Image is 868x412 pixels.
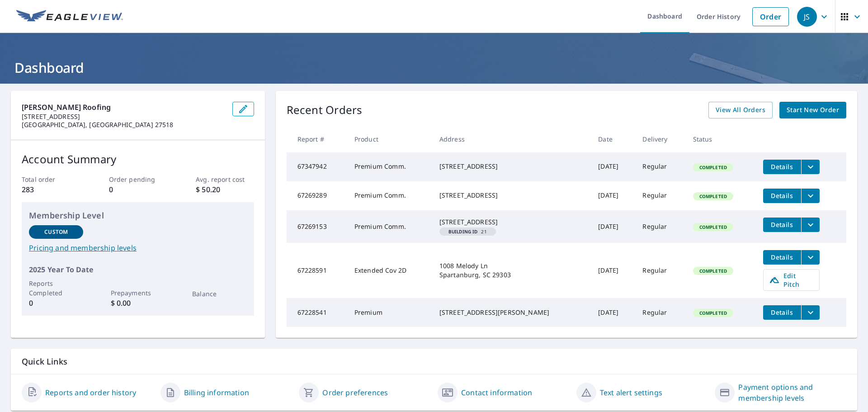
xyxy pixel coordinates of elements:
td: [DATE] [591,181,635,210]
a: Order [752,7,789,26]
p: Account Summary [22,151,254,167]
span: Start New Order [787,104,839,116]
td: 67347942 [287,152,347,181]
span: Details [769,162,796,171]
span: Details [769,191,796,200]
img: EV Logo [16,10,123,24]
div: [STREET_ADDRESS][PERSON_NAME] [439,308,584,317]
th: Address [432,126,591,152]
td: Premium Comm. [347,181,432,210]
p: [GEOGRAPHIC_DATA], [GEOGRAPHIC_DATA] 27518 [22,121,225,129]
p: Order pending [109,175,167,184]
td: 67269153 [287,210,347,243]
p: 283 [22,184,80,195]
a: Billing information [184,387,249,398]
th: Delivery [635,126,685,152]
button: detailsBtn-67269289 [763,189,801,203]
button: filesDropdownBtn-67269153 [801,218,820,232]
td: [DATE] [591,210,635,243]
p: Avg. report cost [196,175,254,184]
a: Text alert settings [600,387,662,398]
td: Regular [635,298,685,327]
td: [DATE] [591,298,635,327]
p: 2025 Year To Date [29,264,247,275]
span: Completed [694,224,732,230]
a: Reports and order history [45,387,136,398]
button: filesDropdownBtn-67228541 [801,305,820,320]
td: Regular [635,210,685,243]
p: Quick Links [22,356,846,367]
a: View All Orders [708,102,773,118]
span: Details [769,308,796,317]
a: Start New Order [779,102,846,118]
div: [STREET_ADDRESS] [439,191,584,200]
td: Premium Comm. [347,210,432,243]
span: Details [769,253,796,261]
p: 0 [109,184,167,195]
p: Reports Completed [29,279,83,298]
button: detailsBtn-67228541 [763,305,801,320]
th: Product [347,126,432,152]
td: 67269289 [287,181,347,210]
td: 67228591 [287,243,347,298]
p: Balance [192,289,246,298]
h1: Dashboard [11,58,857,77]
th: Date [591,126,635,152]
button: detailsBtn-67347942 [763,160,801,174]
button: detailsBtn-67228591 [763,250,801,265]
span: Completed [694,193,732,199]
span: Completed [694,268,732,274]
a: Edit Pitch [763,269,820,291]
em: Building ID [448,229,478,234]
span: Edit Pitch [769,271,814,289]
p: Custom [44,228,68,236]
td: Extended Cov 2D [347,243,432,298]
div: [STREET_ADDRESS] [439,162,584,171]
span: Completed [694,164,732,170]
a: Order preferences [322,387,388,398]
th: Report # [287,126,347,152]
td: Premium [347,298,432,327]
td: Premium Comm. [347,152,432,181]
p: Total order [22,175,80,184]
p: $ 50.20 [196,184,254,195]
span: Completed [694,310,732,316]
td: Regular [635,152,685,181]
div: JS [797,7,817,27]
td: 67228541 [287,298,347,327]
p: Prepayments [111,288,165,298]
a: Contact information [461,387,532,398]
div: [STREET_ADDRESS] [439,218,584,227]
td: Regular [635,243,685,298]
span: Details [769,220,796,229]
p: Recent Orders [287,102,363,118]
p: Membership Level [29,209,247,222]
p: [PERSON_NAME] Roofing [22,102,225,113]
p: 0 [29,298,83,308]
a: Payment options and membership levels [738,382,846,403]
p: [STREET_ADDRESS] [22,113,225,121]
button: detailsBtn-67269153 [763,218,801,232]
th: Status [686,126,756,152]
td: [DATE] [591,152,635,181]
button: filesDropdownBtn-67269289 [801,189,820,203]
div: 1008 Melody Ln Spartanburg, SC 29303 [439,261,584,279]
button: filesDropdownBtn-67228591 [801,250,820,265]
span: View All Orders [716,104,765,116]
td: [DATE] [591,243,635,298]
p: $ 0.00 [111,298,165,308]
span: 21 [443,229,492,234]
td: Regular [635,181,685,210]
button: filesDropdownBtn-67347942 [801,160,820,174]
a: Pricing and membership levels [29,242,247,253]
